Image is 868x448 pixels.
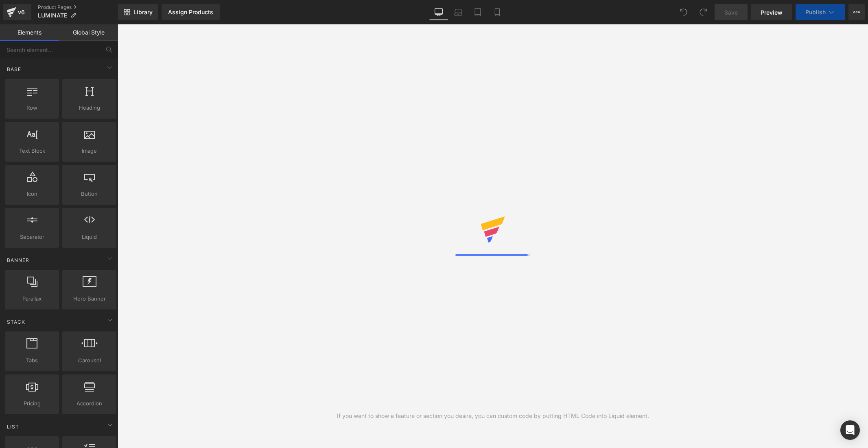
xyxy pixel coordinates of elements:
[337,411,649,420] div: If you want to show a feature or section you desire, you can custom code by putting HTML Code int...
[6,65,22,73] span: Base
[796,4,845,20] button: Publish
[65,104,114,112] span: Heading
[3,4,31,20] a: v6
[751,4,792,20] a: Preview
[59,24,118,41] a: Global Style
[724,8,738,17] span: Save
[65,294,114,303] span: Hero Banner
[761,8,783,17] span: Preview
[6,256,30,264] span: Banner
[65,190,114,198] span: Button
[7,294,57,303] span: Parallax
[38,4,118,11] a: Product Pages
[7,190,57,198] span: Icon
[7,147,57,155] span: Text Block
[468,4,488,20] a: Tablet
[695,4,711,20] button: Redo
[16,7,26,17] div: v6
[7,399,57,408] span: Pricing
[6,423,20,431] span: List
[676,4,692,20] button: Undo
[65,356,114,365] span: Carousel
[429,4,448,20] a: Desktop
[488,4,507,20] a: Mobile
[133,9,153,16] span: Library
[7,356,57,365] span: Tabs
[448,4,468,20] a: Laptop
[65,233,114,241] span: Liquid
[848,4,865,20] button: More
[840,420,860,440] div: Open Intercom Messenger
[7,104,57,112] span: Row
[118,4,158,20] a: New Library
[168,9,213,15] div: Assign Products
[805,9,826,15] span: Publish
[7,233,57,241] span: Separator
[65,399,114,408] span: Accordion
[38,12,67,19] span: LUMINATE
[65,147,114,155] span: Image
[6,318,26,326] span: Stack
